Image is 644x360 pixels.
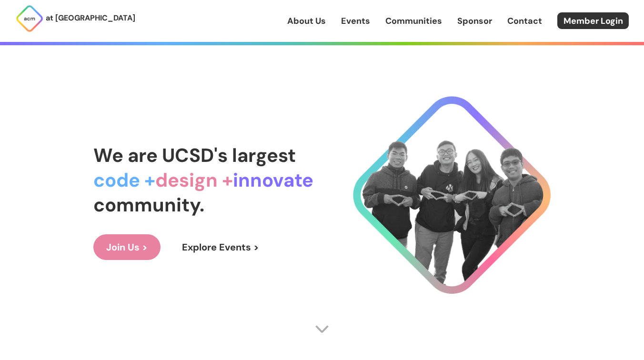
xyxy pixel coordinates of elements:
[287,15,326,27] a: About Us
[557,12,629,29] a: Member Login
[93,143,296,168] span: We are UCSD's largest
[93,192,204,217] span: community.
[385,15,442,27] a: Communities
[169,234,272,260] a: Explore Events >
[507,15,542,27] a: Contact
[15,4,44,33] img: ACM Logo
[155,168,233,192] span: design +
[93,168,155,192] span: code +
[353,96,551,294] img: Cool Logo
[233,168,313,192] span: innovate
[341,15,370,27] a: Events
[15,4,135,33] a: at [GEOGRAPHIC_DATA]
[457,15,492,27] a: Sponsor
[46,12,135,24] p: at [GEOGRAPHIC_DATA]
[93,234,161,260] a: Join Us >
[315,322,329,336] img: Scroll Arrow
